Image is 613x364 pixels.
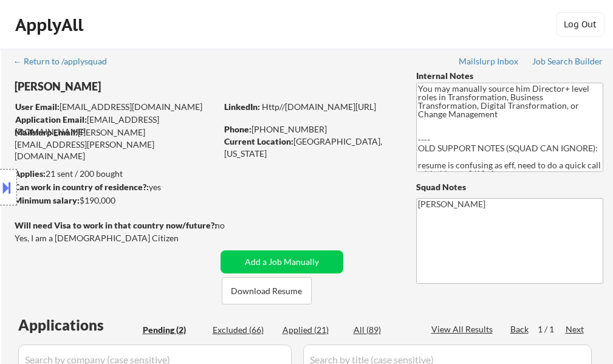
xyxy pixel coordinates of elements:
div: ← Return to /applysquad [13,57,118,66]
div: no [215,219,250,232]
button: Add a Job Manually [221,250,343,273]
div: Next [566,323,585,335]
div: View All Results [431,323,496,335]
strong: Phone: [224,124,252,134]
div: Mailslurp Inbox [459,57,519,66]
div: Job Search Builder [532,57,603,66]
strong: LinkedIn: [224,101,260,112]
div: Back [510,323,530,335]
div: 1 / 1 [538,323,566,335]
div: Excluded (66) [213,324,273,336]
div: Pending (2) [143,324,204,336]
div: Squad Notes [416,181,603,193]
div: All (89) [354,324,414,336]
a: Http//[DOMAIN_NAME][URL] [262,101,376,112]
button: Download Resume [222,277,312,304]
div: Internal Notes [416,70,603,82]
button: Log Out [556,12,604,36]
strong: Current Location: [224,136,293,146]
a: Job Search Builder [532,57,603,69]
div: [PHONE_NUMBER] [224,123,396,136]
div: Applied (21) [283,324,343,336]
a: Mailslurp Inbox [459,57,519,69]
div: ApplyAll [15,15,87,35]
a: ← Return to /applysquad [13,57,118,69]
div: Applications [18,318,139,332]
div: [GEOGRAPHIC_DATA], [US_STATE] [224,136,396,159]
